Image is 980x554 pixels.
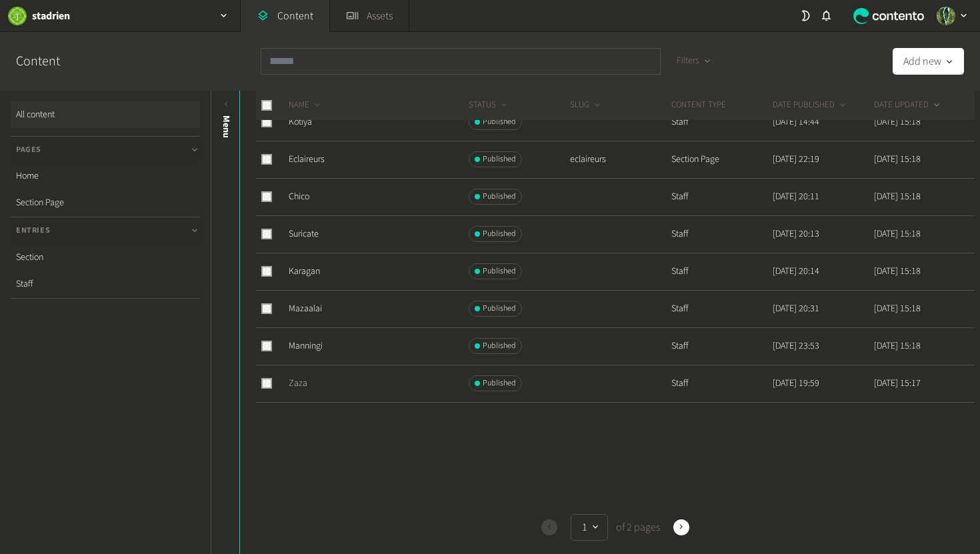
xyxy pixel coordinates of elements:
[671,141,772,178] td: Section Page
[289,115,312,129] a: Kotiya
[874,115,921,129] time: [DATE] 15:18
[773,302,819,315] time: [DATE] 20:31
[11,163,200,189] a: Home
[289,339,323,353] a: Manningi
[671,91,772,120] th: CONTENT TYPE
[773,227,819,241] time: [DATE] 20:13
[874,190,921,203] time: [DATE] 15:18
[773,190,819,203] time: [DATE] 20:11
[671,253,772,290] td: Staff
[289,265,320,278] a: Karagan
[874,339,921,353] time: [DATE] 15:18
[773,153,819,166] time: [DATE] 22:19
[874,265,921,278] time: [DATE] 15:18
[773,339,819,353] time: [DATE] 23:53
[289,190,309,203] a: Chico
[571,514,608,541] button: 1
[874,153,921,166] time: [DATE] 15:18
[570,99,603,112] button: SLUG
[773,99,848,112] button: DATE PUBLISHED
[469,99,509,112] button: STATUS
[11,189,200,216] a: Section Page
[32,8,70,24] h2: stadrien
[483,116,516,128] span: Published
[874,227,921,241] time: [DATE] 15:18
[219,115,233,138] span: Menu
[11,271,200,297] a: Staff
[483,153,516,165] span: Published
[483,191,516,203] span: Published
[773,377,819,390] time: [DATE] 19:59
[671,103,772,141] td: Staff
[671,290,772,327] td: Staff
[483,228,516,240] span: Published
[937,7,955,25] img: Saint Adrien
[289,377,307,390] a: Zaza
[483,303,516,315] span: Published
[16,51,91,71] h2: Content
[11,244,200,271] a: Section
[671,178,772,215] td: Staff
[8,7,27,25] img: stadrien
[666,48,723,75] button: Filters
[16,144,41,156] span: Pages
[874,302,921,315] time: [DATE] 15:18
[289,227,319,241] a: Suricate
[874,377,921,390] time: [DATE] 15:17
[569,141,671,178] td: eclaireurs
[289,99,323,112] button: NAME
[483,377,516,389] span: Published
[483,340,516,352] span: Published
[671,365,772,402] td: Staff
[16,225,50,237] span: Entries
[671,327,772,365] td: Staff
[671,215,772,253] td: Staff
[893,48,964,75] button: Add new
[289,302,322,315] a: Mazaalai
[773,265,819,278] time: [DATE] 20:14
[677,54,699,68] span: Filters
[483,265,516,277] span: Published
[289,153,325,166] a: Eclaireurs
[874,99,942,112] button: DATE UPDATED
[773,115,819,129] time: [DATE] 14:44
[11,101,200,128] a: All content
[613,519,660,535] span: of 2 pages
